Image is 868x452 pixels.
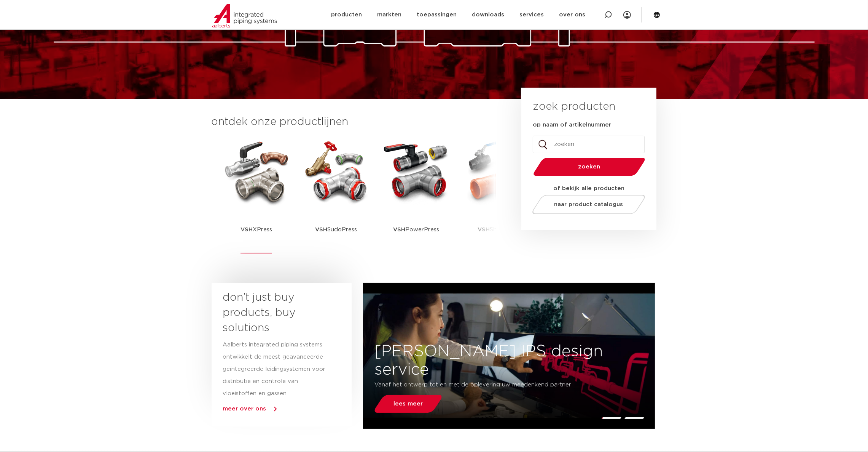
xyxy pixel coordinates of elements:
strong: VSH [478,227,490,232]
p: XPress [240,206,272,253]
strong: VSH [240,227,253,232]
label: op naam of artikelnummer [533,121,611,129]
a: VSHShurjoint [462,137,530,253]
strong: VSH [393,227,405,232]
strong: VSH [315,227,328,232]
li: Page dot 1 [601,417,621,419]
p: SudoPress [315,206,357,253]
a: lees meer [373,395,444,413]
h3: don’t just buy products, buy solutions [223,290,326,336]
p: PowerPress [393,206,439,253]
a: VSHXPress [222,137,291,253]
li: Page dot 2 [624,417,644,419]
button: zoeken [530,157,648,176]
h3: [PERSON_NAME] IPS design service [363,342,655,379]
strong: of bekijk alle producten [553,186,624,191]
span: zoeken [553,164,626,170]
a: naar product catalogus [530,195,647,214]
span: naar product catalogus [554,202,623,207]
p: Aalberts integrated piping systems ontwikkelt de meest geavanceerde geïntegreerde leidingsystemen... [223,339,326,400]
span: lees meer [393,401,423,407]
h3: zoek producten [533,99,615,114]
input: zoeken [533,136,645,153]
p: Vanaf het ontwerp tot en met de oplevering uw meedenkend partner [374,379,598,391]
a: meer over ons [223,406,266,412]
a: VSHPowerPress [382,137,451,253]
a: VSHSudoPress [302,137,371,253]
h3: ontdek onze productlijnen [212,114,495,130]
p: Shurjoint [478,206,514,253]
